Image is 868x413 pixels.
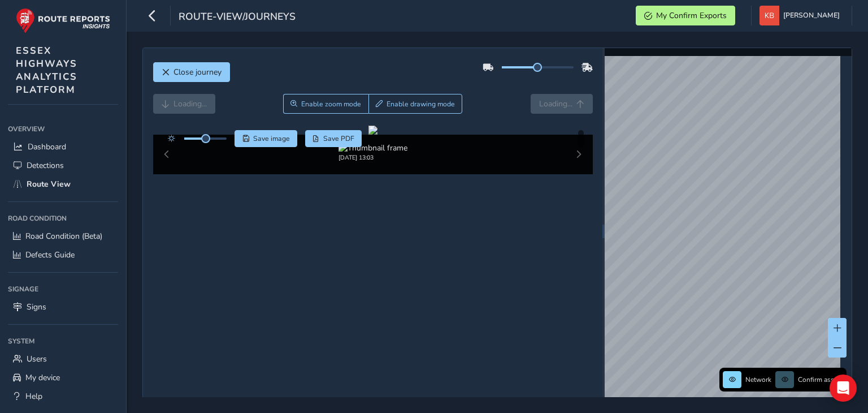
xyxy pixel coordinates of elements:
[8,137,118,156] a: Dashboard
[27,179,71,190] span: Route View
[8,175,118,193] a: Route View
[8,368,118,387] a: My device
[338,143,407,153] img: Thumbnail frame
[8,246,118,264] a: Defects Guide
[656,10,727,21] span: My Confirm Exports
[8,281,118,298] div: Signage
[27,160,64,171] span: Detections
[759,6,844,25] button: [PERSON_NAME]
[387,100,455,109] span: Enable drawing mode
[8,350,118,368] a: Users
[830,375,857,402] div: Open Intercom Messenger
[25,231,102,242] span: Road Condition (Beta)
[27,302,46,312] span: Signs
[27,354,47,364] span: Users
[8,387,118,406] a: Help
[798,375,843,384] span: Confirm assets
[8,227,118,246] a: Road Condition (Beta)
[173,67,222,78] span: Close journey
[759,6,779,25] img: diamond-layout
[8,121,118,137] div: Overview
[179,10,296,25] span: route-view/journeys
[25,391,42,402] span: Help
[235,130,297,147] button: Save
[8,333,118,350] div: System
[636,6,735,25] button: My Confirm Exports
[16,44,77,96] span: ESSEX HIGHWAYS ANALYTICS PLATFORM
[16,8,110,33] img: rr logo
[28,141,66,152] span: Dashboard
[283,94,368,114] button: Zoom
[783,6,840,25] span: [PERSON_NAME]
[253,134,290,143] span: Save image
[301,100,361,109] span: Enable zoom mode
[25,249,75,260] span: Defects Guide
[368,94,463,114] button: Draw
[323,134,354,143] span: Save PDF
[8,298,118,316] a: Signs
[305,130,362,147] button: PDF
[25,372,60,383] span: My device
[745,375,771,384] span: Network
[8,156,118,175] a: Detections
[338,153,407,162] div: [DATE] 13:03
[8,210,118,227] div: Road Condition
[153,62,230,82] button: Close journey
